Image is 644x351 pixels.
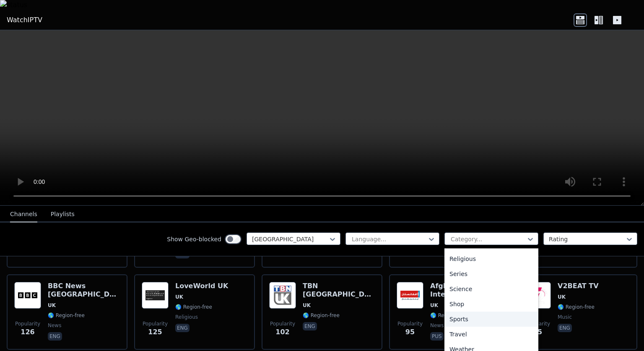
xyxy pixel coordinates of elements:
[10,206,37,222] button: Channels
[430,302,438,309] span: UK
[142,282,169,309] img: LoveWorld UK
[303,322,317,330] p: eng
[444,297,538,312] div: Shop
[444,312,538,327] div: Sports
[430,312,467,319] span: 🌎 Region-free
[48,282,120,299] h6: BBC News [GEOGRAPHIC_DATA]
[167,235,221,243] label: Show Geo-blocked
[175,294,183,300] span: UK
[303,312,340,319] span: 🌎 Region-free
[51,206,75,222] button: Playlists
[48,322,61,329] span: news
[397,320,423,327] span: Popularity
[48,332,62,341] p: eng
[444,327,538,342] div: Travel
[175,304,212,310] span: 🌎 Region-free
[558,314,572,320] span: music
[15,320,40,327] span: Popularity
[303,282,375,299] h6: TBN [GEOGRAPHIC_DATA]
[175,324,190,332] p: eng
[148,327,162,337] span: 125
[430,332,444,341] p: pus
[444,251,538,266] div: Religious
[558,324,572,332] p: eng
[269,282,296,309] img: TBN UK
[303,302,311,309] span: UK
[405,327,415,337] span: 95
[558,304,595,310] span: 🌎 Region-free
[21,327,34,337] span: 126
[558,282,599,290] h6: V2BEAT TV
[14,282,41,309] img: BBC News North America
[558,294,566,300] span: UK
[143,320,168,327] span: Popularity
[275,327,289,337] span: 102
[430,322,444,329] span: news
[444,281,538,297] div: Science
[430,282,502,299] h6: Afghanistan International
[48,312,85,319] span: 🌎 Region-free
[7,15,42,25] a: WatchIPTV
[175,314,198,320] span: religious
[175,282,228,290] h6: LoveWorld UK
[397,282,423,309] img: Afghanistan International
[270,320,295,327] span: Popularity
[48,302,56,309] span: UK
[444,266,538,281] div: Series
